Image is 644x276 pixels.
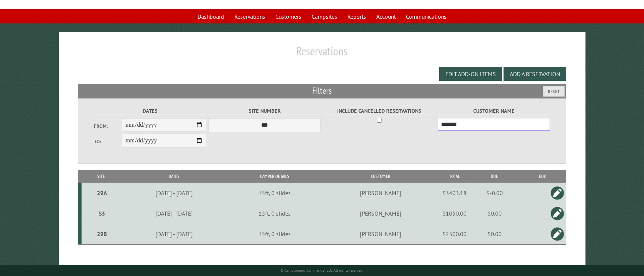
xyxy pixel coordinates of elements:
th: Total [440,170,469,183]
td: 15ft, 0 slides [228,203,321,224]
button: Add a Reservation [504,67,566,81]
button: Edit Add-on Items [439,67,502,81]
div: S3 [84,210,119,217]
td: $1050.00 [440,203,469,224]
label: To: [94,138,122,145]
td: [PERSON_NAME] [321,203,440,224]
label: Include Cancelled Reservations [323,107,436,115]
div: [DATE] - [DATE] [122,189,227,197]
td: [PERSON_NAME] [321,183,440,203]
a: Communications [402,10,451,23]
td: $2500.00 [440,224,469,245]
h1: Reservations [78,44,566,64]
div: [DATE] - [DATE] [122,230,227,238]
td: $0.00 [469,203,520,224]
div: 29B [84,230,119,238]
label: From: [94,123,122,130]
label: Dates [94,107,206,115]
td: [PERSON_NAME] [321,224,440,245]
a: Reports [343,10,370,23]
label: Customer Name [438,107,550,115]
td: $-0.00 [469,183,520,203]
th: Dates [121,170,228,183]
th: Camper Details [228,170,321,183]
a: Reservations [230,10,270,23]
td: 15ft, 0 slides [228,183,321,203]
a: Account [372,10,400,23]
div: 29A [84,189,119,197]
td: $0.00 [469,224,520,245]
a: Dashboard [193,10,229,23]
th: Edit [520,170,566,183]
th: Site [82,170,120,183]
a: Customers [271,10,306,23]
label: Site Number [208,107,321,115]
th: Customer [321,170,440,183]
td: 15ft, 0 slides [228,224,321,245]
button: Reset [543,86,565,97]
div: [DATE] - [DATE] [122,210,227,217]
th: Due [469,170,520,183]
td: $3403.18 [440,183,469,203]
a: Campsites [307,10,342,23]
h2: Filters [78,84,566,98]
small: © Campground Commander LLC. All rights reserved. [281,268,364,273]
